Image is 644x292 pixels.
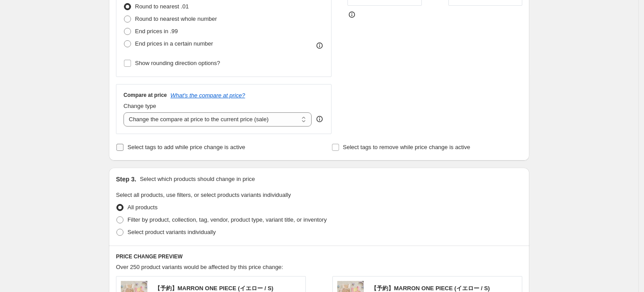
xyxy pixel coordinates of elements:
[154,285,274,292] span: 【予約】MARRON ONE PIECE (イエロー / S)
[135,28,178,35] span: End prices in .99
[116,175,136,184] h2: Step 3.
[140,175,255,184] p: Select which products should change in price
[116,264,283,270] span: Over 250 product variants would be affected by this price change:
[123,103,156,109] span: Change type
[315,115,324,123] div: help
[371,285,490,292] span: 【予約】MARRON ONE PIECE (イエロー / S)
[127,144,245,150] span: Select tags to add while price change is active
[343,144,470,150] span: Select tags to remove while price change is active
[135,3,189,10] span: Round to nearest .01
[127,229,216,235] span: Select product variants individually
[127,216,327,223] span: Filter by product, collection, tag, vendor, product type, variant title, or inventory
[116,253,522,260] h6: PRICE CHANGE PREVIEW
[135,40,213,47] span: End prices in a certain number
[135,60,220,66] span: Show rounding direction options?
[135,15,217,22] span: Round to nearest whole number
[123,92,167,99] h3: Compare at price
[127,204,158,211] span: All products
[116,192,291,198] span: Select all products, use filters, or select products variants individually
[170,92,245,99] button: What's the compare at price?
